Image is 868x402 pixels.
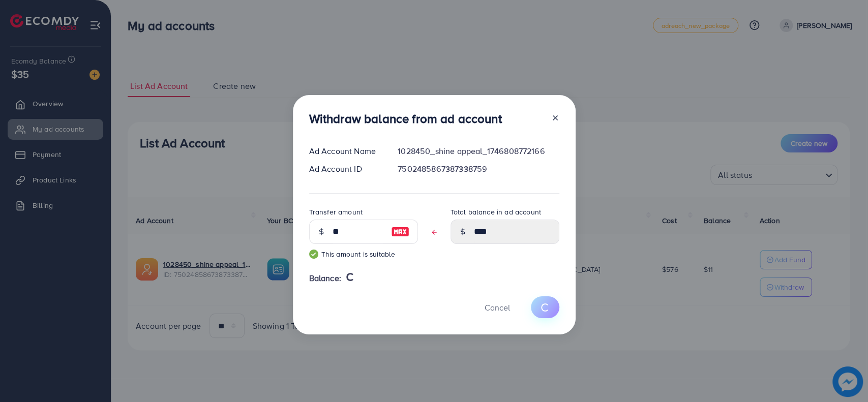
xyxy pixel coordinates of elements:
[390,163,567,175] div: 7502485867387338759
[309,111,502,126] h3: Withdraw balance from ad account
[301,163,390,175] div: Ad Account ID
[309,249,418,259] small: This amount is suitable
[309,272,341,284] span: Balance:
[309,207,363,217] label: Transfer amount
[391,226,409,238] img: image
[390,145,567,157] div: 1028450_shine appeal_1746808772166
[472,296,523,318] button: Cancel
[301,145,390,157] div: Ad Account Name
[451,207,541,217] label: Total balance in ad account
[485,302,510,313] span: Cancel
[309,250,318,259] img: guide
